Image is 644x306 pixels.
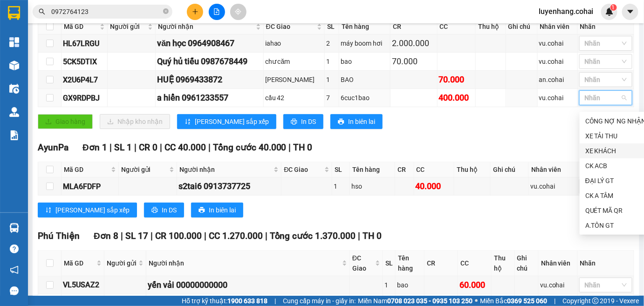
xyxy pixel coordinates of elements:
[351,181,394,191] div: hso
[539,38,576,48] div: vu.cohai
[45,207,52,214] span: sort-ascending
[63,181,117,192] div: MLA6FDFP
[82,142,107,153] span: Đơn 1
[10,286,19,295] span: message
[182,296,267,306] span: Hỗ trợ kỹ thuật:
[55,205,130,215] span: [PERSON_NAME] sắp xếp
[192,8,199,15] span: plus
[414,162,454,177] th: CC
[439,91,474,104] div: 400.000
[204,231,206,241] span: |
[110,21,146,32] span: Người gửi
[397,280,423,290] div: bao
[270,231,356,241] span: Tổng cước 1.370.000
[63,92,106,104] div: GX9RDPBJ
[121,231,123,241] span: |
[395,162,414,177] th: CR
[454,162,491,177] th: Thu hộ
[10,245,19,253] span: question-circle
[294,142,313,153] span: TH 0
[334,181,348,191] div: 1
[284,164,322,175] span: ĐC Giao
[265,75,323,85] div: [PERSON_NAME]
[39,8,45,15] span: search
[163,7,169,16] span: close-circle
[332,162,350,177] th: SL
[177,114,276,129] button: sort-ascending[PERSON_NAME] sắp xếp
[121,164,167,175] span: Người gửi
[480,296,547,306] span: Miền Bắc
[199,207,205,214] span: printer
[383,251,396,276] th: SL
[213,8,220,15] span: file-add
[301,116,316,127] span: In DS
[158,21,253,32] span: Người nhận
[107,258,137,268] span: Người gửi
[326,93,337,103] div: 7
[191,203,243,218] button: printerIn biên lai
[62,177,119,196] td: MLA6FDFP
[341,56,389,67] div: bao
[163,8,169,14] span: close-circle
[531,6,601,17] span: luyenhang.cohai
[539,75,576,85] div: an.cohai
[62,34,108,53] td: HL67LRGU
[209,205,236,215] span: In biên lai
[144,203,184,218] button: printerIn DS
[396,251,425,276] th: Tên hàng
[162,205,177,215] span: In DS
[38,114,93,129] button: uploadGiao hàng
[38,203,137,218] button: sort-ascending[PERSON_NAME] sắp xếp
[580,21,631,32] div: Nhãn
[227,297,267,305] strong: 1900 633 818
[325,19,339,34] th: SL
[178,180,280,193] div: s2tai6 0913737725
[62,53,108,71] td: 5CK5DTIX
[209,231,263,241] span: CC 1.270.000
[492,251,515,276] th: Thu hộ
[160,142,162,153] span: |
[64,258,95,268] span: Mã GD
[64,164,109,175] span: Mã GD
[458,251,492,276] th: CC
[338,118,344,126] span: printer
[134,142,137,153] span: |
[326,56,337,67] div: 1
[185,118,191,126] span: sort-ascending
[265,231,267,241] span: |
[151,207,158,214] span: printer
[9,223,19,233] img: warehouse-icon
[9,61,19,70] img: warehouse-icon
[352,253,373,273] span: ĐC Giao
[114,142,132,153] span: SL 1
[187,4,203,20] button: plus
[266,21,315,32] span: ĐC Giao
[148,279,348,292] div: yến vải 00000000000
[151,231,153,241] span: |
[157,73,261,86] div: HUỆ 0969433872
[540,280,576,290] div: vu.cohai
[539,56,576,67] div: vu.cohai
[283,114,323,129] button: printerIn DS
[283,296,356,306] span: Cung cấp máy in - giấy in:
[612,4,615,11] span: 1
[392,37,435,50] div: 2.000.000
[529,162,578,177] th: Nhân viên
[475,299,478,303] span: ⚪️
[363,231,382,241] span: TH 0
[358,231,361,241] span: |
[9,84,19,94] img: warehouse-icon
[538,19,578,34] th: Nhân viên
[63,38,106,49] div: HL67LRGU
[38,231,80,241] span: Phú Thiện
[348,116,375,127] span: In biên lai
[265,38,323,48] div: iahao
[384,280,394,290] div: 1
[125,231,148,241] span: SL 17
[94,231,118,241] span: Đơn 8
[149,258,340,268] span: Người nhận
[326,75,337,85] div: 1
[157,91,261,104] div: a hiển 0961233557
[326,38,337,48] div: 2
[506,19,538,34] th: Ghi chú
